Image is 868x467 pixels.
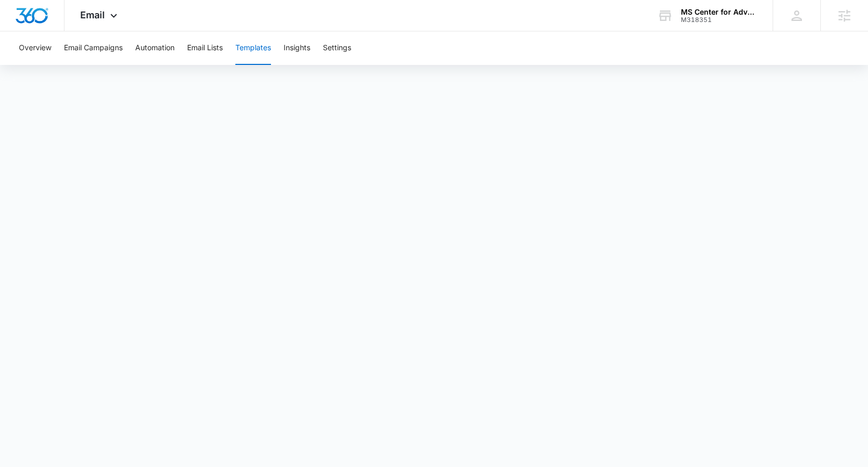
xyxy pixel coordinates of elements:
div: account name [681,8,757,16]
button: Automation [135,31,175,65]
button: Email Lists [187,31,223,65]
button: Overview [19,31,51,65]
button: Email Campaigns [64,31,123,65]
button: Settings [323,31,351,65]
span: Email [80,9,105,20]
button: Insights [284,31,310,65]
div: account id [681,16,757,24]
button: Templates [235,31,271,65]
